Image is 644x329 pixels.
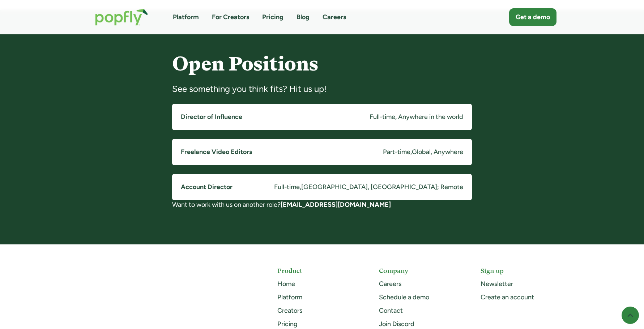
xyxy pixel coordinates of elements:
div: Get a demo [516,13,550,22]
h5: Director of Influence [181,112,242,121]
a: Platform [277,293,302,301]
a: Account DirectorFull-time,[GEOGRAPHIC_DATA], [GEOGRAPHIC_DATA]; Remote [172,174,472,200]
a: Pricing [262,13,283,22]
div: , [300,183,301,192]
a: home [88,1,155,33]
h5: Freelance Video Editors [181,148,252,157]
a: Careers [323,13,346,22]
h5: Product [277,266,353,275]
div: Full-time [274,183,300,192]
a: Platform [173,13,199,22]
a: Careers [379,280,401,288]
a: Home [277,280,295,288]
a: Freelance Video EditorsPart-time,Global, Anywhere [172,139,472,165]
a: For Creators [212,13,249,22]
a: Contact [379,307,403,315]
h5: Sign up [481,266,556,275]
h5: Account Director [181,183,233,192]
a: Newsletter [481,280,513,288]
div: Global, Anywhere [412,148,463,157]
a: Join Discord [379,320,414,328]
a: Get a demo [509,8,556,26]
div: Want to work with us on another role? [172,200,472,209]
a: Schedule a demo [379,293,429,301]
h5: Company [379,266,455,275]
a: Pricing [277,320,298,328]
div: Full-time, Anywhere in the world [370,112,463,121]
a: Creators [277,307,302,315]
div: See something you think fits? Hit us up! [172,83,472,95]
a: Blog [297,13,310,22]
div: [GEOGRAPHIC_DATA], [GEOGRAPHIC_DATA]; Remote [301,183,463,192]
a: Create an account [481,293,534,301]
h4: Open Positions [172,53,472,74]
a: [EMAIL_ADDRESS][DOMAIN_NAME] [281,201,391,209]
div: , [410,148,412,157]
a: Director of InfluenceFull-time, Anywhere in the world [172,104,472,130]
div: Part-time [383,148,410,157]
